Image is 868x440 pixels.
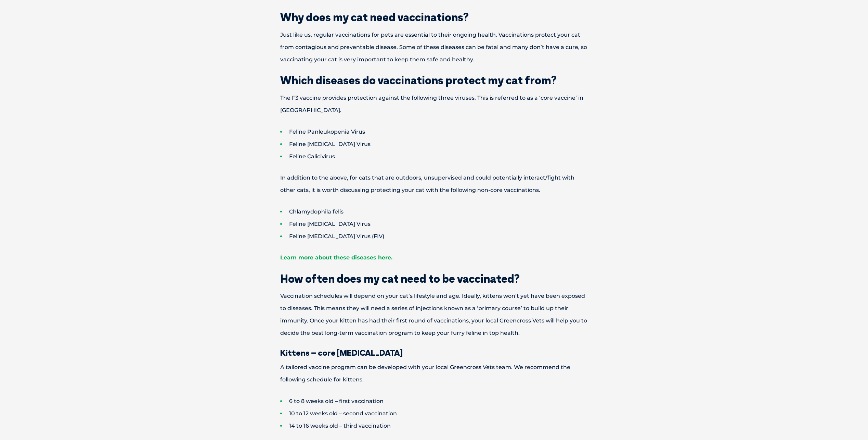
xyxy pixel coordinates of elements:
h2: How often does my cat need to be vaccinated? [256,273,612,284]
li: Feline Panleukopenia Virus [280,126,612,138]
li: 10 to 12 weeks old – second vaccination [280,407,612,420]
li: Chlamydophila felis [280,206,612,218]
p: In addition to the above, for cats that are outdoors, unsupervised and could potentially interact... [256,172,612,196]
p: The F3 vaccine provides protection against the following three viruses. This is referred to as a ... [256,92,612,117]
h2: Which diseases do vaccinations protect my cat from? [256,75,612,86]
li: 6 to 8 weeks old – first vaccination [280,395,612,407]
li: 14 to 16 weeks old – third vaccination [280,420,612,432]
a: Learn more about these diseases here. [280,254,392,261]
li: Feline [MEDICAL_DATA] Virus (FIV) [280,230,612,243]
p: A tailored vaccine program can be developed with your local Greencross Vets team. We recommend th... [256,361,612,386]
li: Feline [MEDICAL_DATA] Virus [280,138,612,150]
h2: Why does my cat need vaccinations? [256,12,612,23]
h3: Kittens – core [MEDICAL_DATA] [256,349,612,357]
p: Just like us, regular vaccinations for pets are essential to their ongoing health. Vaccinations p... [256,29,612,66]
li: Feline Calicivirus [280,150,612,163]
p: Vaccination schedules will depend on your cat’s lifestyle and age. Ideally, kittens won’t yet hav... [256,290,612,339]
li: Feline [MEDICAL_DATA] Virus [280,218,612,230]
